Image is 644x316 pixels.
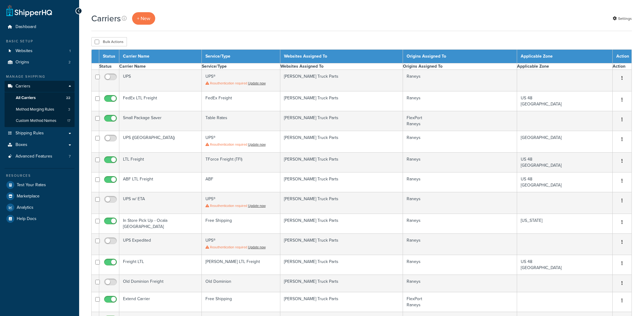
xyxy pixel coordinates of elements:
[119,275,202,292] td: Old Dominion Freight
[119,63,202,70] th: Carrier Name
[201,275,280,292] td: Old Dominion
[5,21,75,33] a: Dashboard
[517,255,612,275] td: US 48 [GEOGRAPHIC_DATA]
[517,131,612,153] td: [GEOGRAPHIC_DATA]
[248,203,266,208] a: Update now
[201,111,280,131] td: Table Rates
[119,255,202,275] td: Freight LTL
[280,233,403,255] td: [PERSON_NAME] Truck Parts
[16,131,44,136] span: Shipping Rules
[5,128,75,139] a: Shipping Rules
[17,194,40,199] span: Marketplace
[68,107,70,112] span: 3
[5,57,75,68] li: Origins
[132,12,155,25] a: + New
[5,115,75,126] li: Custom Method Names
[5,191,75,202] a: Marketplace
[613,50,632,63] th: Action
[517,63,612,70] th: Applicable Zone
[403,91,517,111] td: Raneys
[201,255,280,275] td: [PERSON_NAME] LTL Freight
[403,172,517,192] td: Raneys
[16,95,36,101] span: All Carriers
[201,91,280,111] td: FedEx Freight
[280,255,403,275] td: [PERSON_NAME] Truck Parts
[119,192,202,214] td: UPS w/ ETA
[5,151,75,162] a: Advanced Features 7
[280,275,403,292] td: [PERSON_NAME] Truck Parts
[16,154,52,159] span: Advanced Features
[5,213,75,224] li: Help Docs
[17,205,33,210] span: Analytics
[201,233,280,255] td: UPS®
[119,214,202,233] td: In Store Pick Up - Ocala [GEOGRAPHIC_DATA]
[119,131,202,153] td: UPS ([GEOGRAPHIC_DATA])
[403,214,517,233] td: Raneys
[16,118,56,123] span: Custom Method Names
[403,111,517,131] td: FlexPort Raneys
[403,275,517,292] td: Raneys
[16,142,27,147] span: Boxes
[201,152,280,172] td: TForce Freight (TFI)
[119,70,202,91] td: UPS
[5,81,75,92] a: Carriers
[5,45,75,57] a: Websites 1
[5,92,75,104] li: All Carriers
[280,63,403,70] th: Websites Assigned To
[91,12,121,24] h1: Carriers
[5,81,75,127] li: Carriers
[16,48,33,54] span: Websites
[248,142,266,147] a: Update now
[5,104,75,115] li: Method Merging Rules
[248,81,266,86] a: Update now
[248,245,266,250] a: Update now
[613,63,632,70] th: Action
[119,111,202,131] td: Small Package Saver
[403,233,517,255] td: Raneys
[5,139,75,151] a: Boxes
[210,142,247,147] span: Reauthentication required
[613,14,632,23] a: Settings
[517,172,612,192] td: US 48 [GEOGRAPHIC_DATA]
[5,179,75,190] a: Test Your Rates
[99,50,119,63] th: Status
[119,292,202,312] td: Extend Carrier
[201,50,280,63] th: Service/Type
[5,57,75,68] a: Origins 2
[201,214,280,233] td: Free Shipping
[5,202,75,213] li: Analytics
[99,63,119,70] th: Status
[403,152,517,172] td: Raneys
[119,50,202,63] th: Carrier Name
[69,154,71,159] span: 7
[517,214,612,233] td: [US_STATE]
[16,107,54,112] span: Method Merging Rules
[280,172,403,192] td: [PERSON_NAME] Truck Parts
[280,152,403,172] td: [PERSON_NAME] Truck Parts
[210,203,247,208] span: Reauthentication required
[280,131,403,153] td: [PERSON_NAME] Truck Parts
[210,245,247,250] span: Reauthentication required
[201,172,280,192] td: ABF
[517,91,612,111] td: US 48 [GEOGRAPHIC_DATA]
[201,192,280,214] td: UPS®
[280,70,403,91] td: [PERSON_NAME] Truck Parts
[5,74,75,79] div: Manage Shipping
[119,233,202,255] td: UPS Expedited
[5,173,75,178] div: Resources
[69,48,71,54] span: 1
[403,255,517,275] td: Raneys
[5,151,75,162] li: Advanced Features
[5,39,75,44] div: Basic Setup
[280,50,403,63] th: Websites Assigned To
[17,216,37,222] span: Help Docs
[119,172,202,192] td: ABF LTL Freight
[403,70,517,91] td: Raneys
[517,50,612,63] th: Applicable Zone
[403,50,517,63] th: Origins Assigned To
[68,60,71,65] span: 2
